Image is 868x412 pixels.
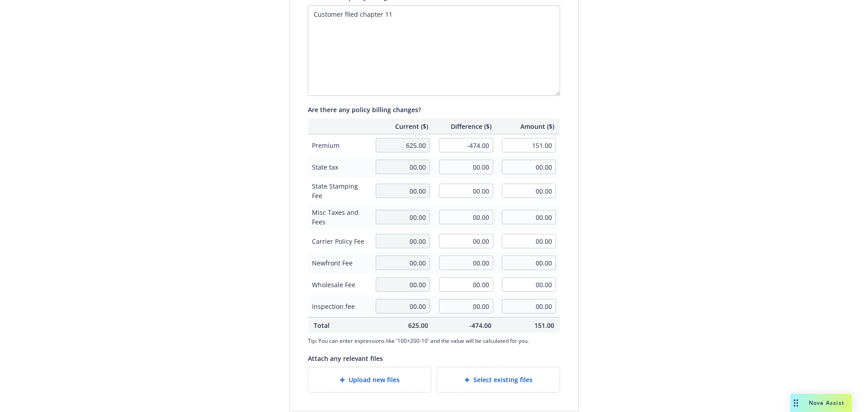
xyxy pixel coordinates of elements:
[312,181,367,200] span: State Stamping Fee
[308,367,431,393] div: Upload new files
[790,394,802,412] div: Drag to move
[502,122,555,131] span: Amount ($)
[308,105,421,114] span: Are there any policy billing changes?
[312,280,367,289] span: Wholesale Fee
[308,354,383,363] span: Attach any relevant files
[312,141,367,150] span: Premium
[790,394,852,412] button: Nova Assist
[312,162,367,172] span: State tax
[312,302,367,311] span: Inspection fee
[312,237,367,246] span: Carrier Policy Fee
[376,321,428,330] span: 625.00
[376,122,428,131] span: Current ($)
[312,208,367,227] span: Misc Taxes and Fees
[314,321,365,330] span: Total
[809,399,844,407] span: Nova Assist
[439,122,491,131] span: Difference ($)
[308,337,560,345] span: Tip: You can enter expressions like '100+200-10' and the value will be calculated for you.
[439,321,491,330] span: -474.00
[473,375,533,384] span: Select existing files
[437,367,560,393] div: Select existing files
[308,5,560,96] textarea: Customer filed chapter 11
[312,258,367,268] span: Newfront Fee
[502,321,555,330] span: 151.00
[349,375,400,384] span: Upload new files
